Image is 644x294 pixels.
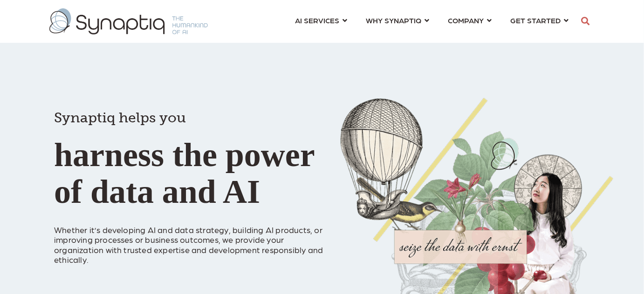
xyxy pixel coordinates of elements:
span: AI SERVICES [295,14,339,27]
span: WHY SYNAPTIQ [366,14,421,27]
a: AI SERVICES [295,12,347,29]
img: synaptiq logo-1 [49,8,208,34]
a: WHY SYNAPTIQ [366,12,429,29]
span: Synaptiq helps you [54,109,186,126]
h1: harness the power of data and AI [54,93,327,210]
span: COMPANY [448,14,484,27]
a: GET STARTED [510,12,569,29]
a: COMPANY [448,12,492,29]
p: Whether it’s developing AI and data strategy, building AI products, or improving processes or bus... [54,214,327,265]
span: GET STARTED [510,14,561,27]
nav: menu [286,5,578,38]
